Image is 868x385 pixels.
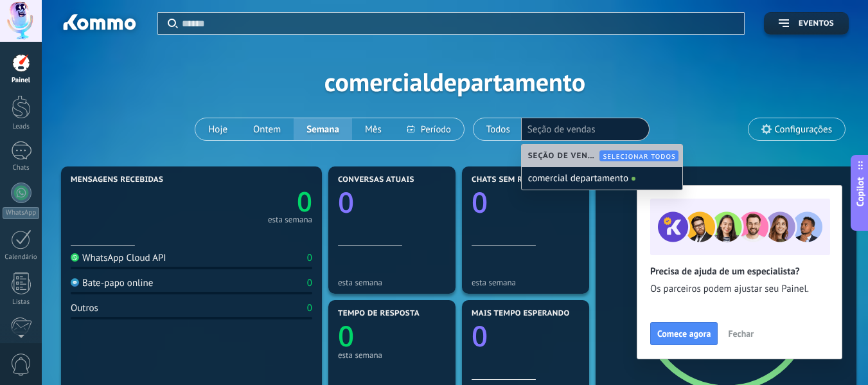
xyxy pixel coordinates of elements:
[522,167,682,190] div: comercial departamento
[603,152,675,161] span: Selecionar todos
[3,298,40,307] div: Listas
[338,309,420,318] span: Tempo de resposta
[71,278,79,287] img: Bate-papo online
[191,183,312,220] a: 0
[3,207,39,219] div: WhatsApp
[854,177,867,206] span: Copilot
[338,316,354,355] text: 0
[728,329,754,338] span: Fechar
[307,252,312,264] div: 0
[297,183,312,220] text: 0
[472,278,580,287] div: esta semana
[394,118,464,140] button: Período
[268,217,312,223] div: esta semana
[71,302,98,314] div: Outros
[472,316,488,355] text: 0
[195,118,240,140] button: Hoje
[650,322,718,345] button: Comece agora
[338,278,446,287] div: esta semana
[523,118,632,140] button: Selecionar usuárioSeção de vendas
[307,302,312,314] div: 0
[472,183,488,221] text: 0
[472,309,570,318] span: Mais tempo esperando
[3,76,40,85] div: Painel
[338,183,354,221] text: 0
[3,253,40,262] div: Calendário
[474,118,523,140] button: Todos
[799,19,834,28] span: Eventos
[338,350,446,360] div: esta semana
[338,175,414,184] span: Conversas atuais
[722,324,759,343] button: Fechar
[294,118,352,140] button: Semana
[472,175,562,184] span: Chats sem respostas
[307,277,312,289] div: 0
[775,124,832,135] span: Configurações
[71,175,163,184] span: Mensagens recebidas
[3,164,40,172] div: Chats
[240,118,294,140] button: Ontem
[650,283,829,296] span: Os parceiros podem ajustar seu Painel.
[657,329,711,338] span: Comece agora
[71,277,153,289] div: Bate-papo online
[71,252,166,264] div: WhatsApp Cloud API
[352,118,394,140] button: Mês
[650,265,829,278] h2: Precisa de ajuda de um especialista?
[71,253,79,262] img: WhatsApp Cloud API
[528,151,603,161] span: Seção de vendas
[3,123,40,131] div: Leads
[764,12,849,35] button: Eventos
